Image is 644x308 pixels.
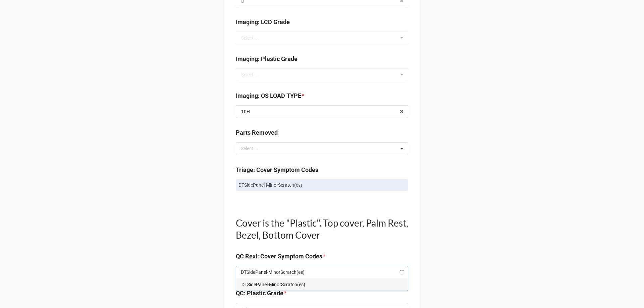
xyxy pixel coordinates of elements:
[241,282,305,287] span: DTSidePanel-MinorScratch(es)
[236,128,278,137] label: Parts Removed
[238,182,406,188] p: DTSidePanel-MinorScratch(es)
[236,289,283,298] label: QC: Plastic Grade
[239,145,268,152] div: Select ...
[236,252,322,261] label: QC Rexi: Cover Symptom Codes
[241,109,250,114] div: 10H
[236,91,301,101] label: Imaging: OS LOAD TYPE
[236,54,298,64] label: Imaging: Plastic Grade
[236,17,290,27] label: Imaging: LCD Grade
[236,217,408,241] h1: Cover is the "Plastic". Top cover, Palm Rest, Bezel, Bottom Cover
[236,165,318,175] label: Triage: Cover Symptom Codes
